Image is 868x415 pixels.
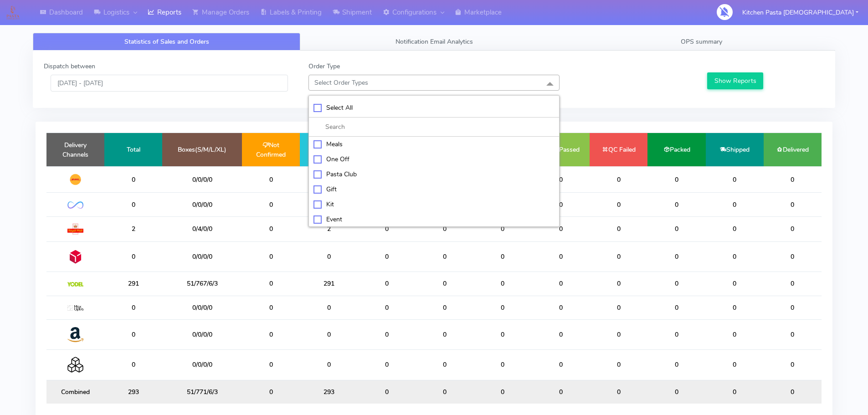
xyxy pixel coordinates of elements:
[313,139,555,149] div: Meals
[313,154,555,164] div: One Off
[764,350,822,380] td: 0
[242,166,300,193] td: 0
[104,216,162,241] td: 2
[300,216,358,241] td: 2
[532,272,590,296] td: 0
[313,184,555,194] div: Gift
[590,133,647,166] td: QC Failed
[590,193,647,216] td: 0
[104,272,162,296] td: 291
[647,272,705,296] td: 0
[33,33,835,51] ul: Tabs
[300,166,358,193] td: 0
[313,215,555,224] div: Event
[308,61,340,71] label: Order Type
[300,241,358,272] td: 0
[162,241,242,272] td: 0/0/0/0
[706,216,764,241] td: 0
[67,305,83,312] img: MaxOptra
[416,296,474,319] td: 0
[590,166,647,193] td: 0
[162,296,242,319] td: 0/0/0/0
[313,200,555,209] div: Kit
[706,241,764,272] td: 0
[67,174,83,185] img: DHL
[358,380,416,404] td: 0
[764,193,822,216] td: 0
[104,166,162,193] td: 0
[706,350,764,380] td: 0
[764,380,822,404] td: 0
[124,37,209,46] span: Statistics of Sales and Orders
[532,350,590,380] td: 0
[647,350,705,380] td: 0
[358,319,416,349] td: 0
[474,350,532,380] td: 0
[532,380,590,404] td: 0
[764,272,822,296] td: 0
[416,319,474,349] td: 0
[681,37,722,46] span: OPS summary
[67,282,83,287] img: Yodel
[706,133,764,166] td: Shipped
[532,166,590,193] td: 0
[358,296,416,319] td: 0
[162,380,242,404] td: 51/771/6/3
[647,216,705,241] td: 0
[242,350,300,380] td: 0
[242,380,300,404] td: 0
[416,216,474,241] td: 0
[358,241,416,272] td: 0
[67,201,83,209] img: OnFleet
[242,241,300,272] td: 0
[416,380,474,404] td: 0
[300,272,358,296] td: 291
[51,75,288,92] input: Pick the Daterange
[104,296,162,319] td: 0
[104,319,162,349] td: 0
[764,133,822,166] td: Delivered
[764,166,822,193] td: 0
[300,380,358,404] td: 293
[474,272,532,296] td: 0
[647,319,705,349] td: 0
[104,241,162,272] td: 0
[590,296,647,319] td: 0
[647,193,705,216] td: 0
[358,216,416,241] td: 0
[313,122,555,132] input: multiselect-search
[300,133,358,166] td: Confirmed
[314,78,368,87] span: Select Order Types
[300,350,358,380] td: 0
[647,296,705,319] td: 0
[395,37,473,46] span: Notification Email Analytics
[242,216,300,241] td: 0
[300,193,358,216] td: 0
[590,350,647,380] td: 0
[474,296,532,319] td: 0
[104,380,162,404] td: 293
[532,296,590,319] td: 0
[242,272,300,296] td: 0
[162,319,242,349] td: 0/0/0/0
[242,193,300,216] td: 0
[590,216,647,241] td: 0
[764,296,822,319] td: 0
[300,296,358,319] td: 0
[764,216,822,241] td: 0
[162,350,242,380] td: 0/0/0/0
[358,350,416,380] td: 0
[242,319,300,349] td: 0
[67,249,83,265] img: DPD
[647,166,705,193] td: 0
[764,319,822,349] td: 0
[474,380,532,404] td: 0
[416,350,474,380] td: 0
[532,216,590,241] td: 0
[706,272,764,296] td: 0
[104,350,162,380] td: 0
[358,272,416,296] td: 0
[706,193,764,216] td: 0
[67,327,83,343] img: Amazon
[532,133,590,166] td: QC Passed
